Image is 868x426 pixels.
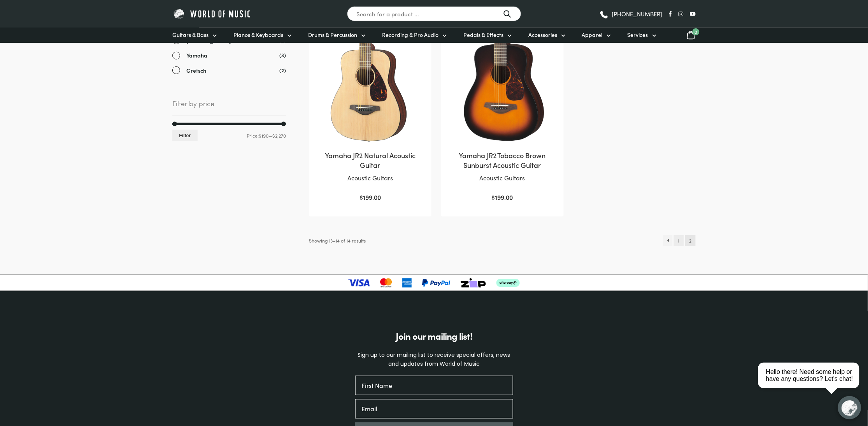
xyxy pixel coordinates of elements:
[355,399,513,419] input: Email
[382,31,438,39] span: Recording & Pro Audio
[528,31,557,39] span: Accessories
[172,98,286,116] span: Filter by price
[348,278,520,288] img: payment-logos-updated
[491,193,513,201] bdi: 199.00
[463,31,503,39] span: Pedals & Effects
[172,51,286,60] a: Yamaha
[172,66,286,75] a: Gretsch
[186,66,206,75] span: Gretsch
[628,31,648,39] span: Services
[308,31,357,39] span: Drums & Percussion
[663,235,673,246] a: ←
[359,193,363,201] span: $
[259,132,268,139] span: $190
[279,51,286,59] span: (3)
[272,132,286,139] span: $2,270
[309,235,366,246] p: Showing 13–14 of 14 results
[279,66,286,74] span: (2)
[172,130,286,141] div: Price: —
[396,329,472,342] span: Join our mailing list!
[685,235,696,246] span: Page 2
[172,31,209,39] span: Guitars & Bass
[233,31,283,39] span: Pianos & Keyboards
[491,193,495,201] span: $
[582,31,603,39] span: Apparel
[355,376,513,395] input: First Name
[663,235,696,246] nav: Product Pagination
[359,193,381,201] bdi: 199.00
[449,173,556,183] p: Acoustic Guitars
[449,36,556,143] img: Yamaha JR2 Sunburst
[317,173,424,183] p: Acoustic Guitars
[449,36,556,203] a: Yamaha JR2 Tobacco Brown Sunburst Acoustic GuitarAcoustic Guitars $199.00
[755,340,868,426] iframe: Chat with our support team
[172,130,198,141] button: Filter
[674,235,684,246] a: Page 1
[693,28,700,35] span: 0
[612,11,663,17] span: [PHONE_NUMBER]
[172,8,252,20] img: World of Music
[317,36,424,143] img: Yamaha JR2 Natural Acoustic Guitar Front
[347,6,521,21] input: Search for a product ...
[317,150,424,170] h2: Yamaha JR2 Natural Acoustic Guitar
[449,150,556,170] h2: Yamaha JR2 Tobacco Brown Sunburst Acoustic Guitar
[317,36,424,203] a: Yamaha JR2 Natural Acoustic GuitarAcoustic Guitars $199.00
[358,351,510,367] span: Sign up to our mailing list to receive special offers, news and updates from World of Music
[599,8,663,20] a: [PHONE_NUMBER]
[186,51,207,60] span: Yamaha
